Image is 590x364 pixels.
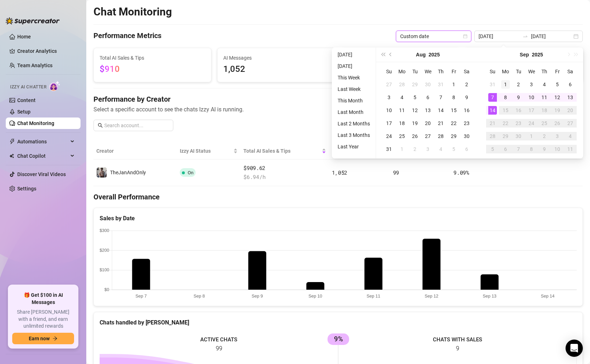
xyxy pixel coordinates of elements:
[223,54,329,62] span: AI Messages
[449,119,458,128] div: 22
[447,78,460,91] td: 2025-08-01
[447,91,460,104] td: 2025-08-08
[514,80,523,89] div: 2
[514,93,523,102] div: 9
[436,132,445,140] div: 28
[335,85,373,93] li: Last Week
[241,143,329,160] th: Total AI Sales & Tips
[17,34,31,40] a: Home
[395,130,408,143] td: 2025-08-25
[551,78,564,91] td: 2025-09-05
[460,130,473,143] td: 2025-08-30
[479,32,520,40] input: Start date
[453,169,469,176] span: 9.09 %
[566,106,575,115] div: 20
[527,119,536,128] div: 24
[93,5,172,19] h2: Chat Monitoring
[411,132,419,140] div: 26
[551,91,564,104] td: 2025-09-12
[538,91,551,104] td: 2025-09-11
[424,132,432,140] div: 27
[512,104,525,117] td: 2025-09-16
[460,143,473,156] td: 2025-09-06
[538,104,551,117] td: 2025-09-18
[522,33,528,39] span: to
[408,65,421,78] th: Tu
[486,130,499,143] td: 2025-09-28
[531,32,572,40] input: End date
[512,78,525,91] td: 2025-09-02
[395,65,408,78] th: Mo
[434,117,447,130] td: 2025-08-21
[411,145,419,153] div: 2
[525,104,538,117] td: 2025-09-17
[564,91,577,104] td: 2025-09-13
[553,80,562,89] div: 5
[408,117,421,130] td: 2025-08-19
[17,97,36,103] a: Content
[462,106,471,115] div: 16
[100,318,577,327] div: Chats handled by [PERSON_NAME]
[98,123,103,128] span: search
[564,143,577,156] td: 2025-10-11
[532,47,543,62] button: Choose a year
[335,73,373,82] li: This Week
[514,106,523,115] div: 16
[525,117,538,130] td: 2025-09-24
[553,132,562,140] div: 3
[385,80,393,89] div: 27
[383,104,395,117] td: 2025-08-10
[17,186,36,192] a: Settings
[385,132,393,140] div: 24
[17,45,75,57] a: Creator Analytics
[512,117,525,130] td: 2025-09-23
[499,117,512,130] td: 2025-09-22
[538,78,551,91] td: 2025-09-04
[488,119,497,128] div: 21
[564,117,577,130] td: 2025-09-27
[424,145,432,153] div: 3
[335,62,373,70] li: [DATE]
[447,65,460,78] th: Fr
[398,93,406,102] div: 4
[449,106,458,115] div: 15
[449,80,458,89] div: 1
[501,119,510,128] div: 22
[460,78,473,91] td: 2025-08-02
[538,143,551,156] td: 2025-10-09
[398,132,406,140] div: 25
[540,132,549,140] div: 2
[499,78,512,91] td: 2025-09-01
[501,106,510,115] div: 15
[329,143,390,160] th: AI Messages
[243,164,326,172] span: $909.62
[395,143,408,156] td: 2025-09-01
[335,108,373,116] li: Last Month
[447,117,460,130] td: 2025-08-22
[387,47,395,62] button: Previous month (PageUp)
[566,93,575,102] div: 13
[501,145,510,153] div: 6
[385,93,393,102] div: 3
[551,117,564,130] td: 2025-09-26
[447,143,460,156] td: 2025-09-05
[564,104,577,117] td: 2025-09-20
[395,78,408,91] td: 2025-07-28
[551,130,564,143] td: 2025-10-03
[383,130,395,143] td: 2025-08-24
[335,50,373,59] li: [DATE]
[383,78,395,91] td: 2025-07-27
[540,145,549,153] div: 9
[553,145,562,153] div: 10
[566,340,583,357] div: Open Intercom Messenger
[411,106,419,115] div: 12
[463,34,467,38] span: calendar
[429,47,440,62] button: Choose a year
[17,150,68,162] span: Chat Copilot
[462,93,471,102] div: 9
[385,106,393,115] div: 10
[512,130,525,143] td: 2025-09-30
[460,117,473,130] td: 2025-08-23
[434,91,447,104] td: 2025-08-07
[527,106,536,115] div: 17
